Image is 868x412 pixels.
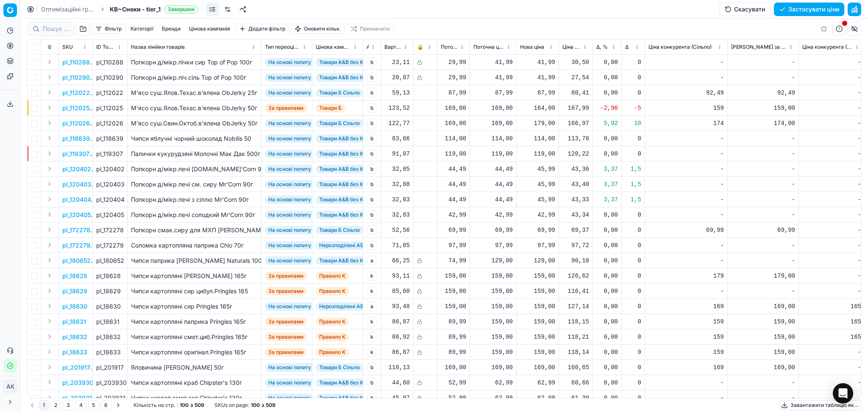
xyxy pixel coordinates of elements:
[596,211,618,219] div: 0,00
[520,165,555,173] div: 45,99
[367,134,377,144] span: b
[562,119,589,128] div: 166,97
[625,73,641,82] div: 0
[802,226,861,234] div: -
[648,226,724,234] div: 69,99
[625,150,641,158] div: 0
[384,165,410,173] div: 32,85
[265,73,314,82] span: На основі попиту
[384,89,410,97] div: 59,13
[62,165,91,173] p: pl_120402
[562,180,589,189] div: 43,40
[441,119,466,128] div: 169,00
[265,150,314,158] span: На основі попиту
[473,134,513,143] div: 114,00
[562,73,589,82] div: 27,54
[562,134,589,143] div: 113,78
[265,89,314,97] span: На основі попиту
[75,400,86,410] button: 4
[648,150,724,158] div: -
[186,24,234,34] button: Цінова кампанія
[596,165,618,173] div: 3,37
[265,211,314,219] span: На основі попиту
[441,44,458,50] span: Поточна промо ціна
[62,287,87,295] button: pl_18629
[265,165,314,173] span: На основі попиту
[88,400,99,410] button: 5
[625,180,641,189] div: 1,5
[235,24,289,34] button: Додати фільтр
[316,44,351,50] span: Цінова кампанія
[802,195,861,204] div: -
[384,58,410,67] div: 23,11
[45,42,55,52] button: Expand all
[62,333,87,341] button: pl_18632
[45,316,55,326] button: Expand
[441,104,466,112] div: 169,00
[802,104,861,112] div: -
[62,394,92,402] p: pl_203931
[316,180,371,189] span: Товари А&B без КД
[731,104,795,112] div: 159,00
[50,400,61,410] button: 2
[62,317,86,326] button: pl_18631
[265,195,314,204] span: На основі попиту
[648,165,724,173] div: -
[562,150,589,158] div: 120,22
[96,73,124,82] div: pl_110290
[562,195,589,204] div: 43,33
[96,211,124,219] div: pl_120405
[62,104,89,112] button: pl_112025
[441,195,466,204] div: 44,49
[802,73,861,82] div: -
[62,256,91,265] p: pl_180652
[802,180,861,189] div: -
[802,89,861,97] div: -
[562,104,589,112] div: 167,99
[316,226,363,234] span: Товари Б Сільпо
[265,104,307,112] span: За правилами
[265,58,314,67] span: На основі попиту
[384,211,410,219] div: 32,83
[62,348,87,356] p: pl_18633
[367,240,377,251] span: b
[131,211,258,219] div: Попкорн д/мікр.печі солодкий Mr'Corn 90г
[473,211,513,219] div: 42,99
[45,148,55,159] button: Expand
[159,24,184,34] button: Бренди
[62,241,90,250] button: pl_172279
[62,379,93,387] p: pl_203930
[562,58,589,67] div: 30,50
[520,89,555,97] div: 87,99
[625,44,629,50] span: Δ
[441,165,466,173] div: 44,49
[384,150,410,158] div: 91,07
[62,226,90,234] button: pl_172278
[648,73,724,82] div: -
[62,272,87,280] button: pl_18628
[113,400,123,410] button: Go to next page
[195,402,204,409] strong: 509
[251,402,260,409] strong: 100
[596,58,618,67] div: 0,00
[62,73,90,82] button: pl_110290
[45,301,55,311] button: Expand
[384,180,410,189] div: 32,88
[45,393,55,403] button: Expand
[96,89,124,97] div: pl_112022
[625,58,641,67] div: 0
[62,119,90,128] p: pl_112026
[731,44,787,50] span: [PERSON_NAME] за 7 днів
[473,195,513,204] div: 44,49
[731,119,795,128] div: 174,00
[45,286,55,296] button: Expand
[731,211,795,219] div: -
[62,211,91,219] p: pl_120405
[520,119,555,128] div: 179,00
[45,87,55,97] button: Expand
[441,134,466,143] div: 114,00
